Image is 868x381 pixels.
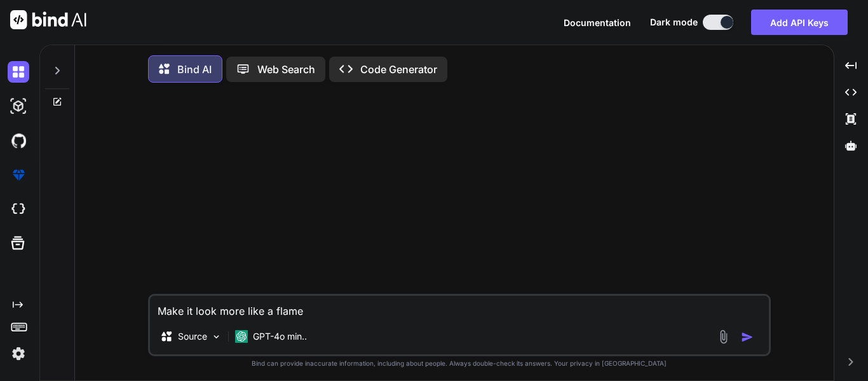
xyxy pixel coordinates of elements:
button: Add API Keys [751,10,848,35]
button: Documentation [564,16,631,29]
p: Bind can provide inaccurate information, including about people. Always double-check its answers.... [148,359,771,368]
img: icon [741,331,754,343]
span: Dark mode [650,16,698,29]
p: Code Generator [360,62,437,77]
img: attachment [716,329,731,344]
img: GPT-4o mini [235,330,248,343]
img: darkAi-studio [8,95,29,117]
img: Bind AI [10,10,86,29]
img: premium [8,164,29,186]
textarea: Make it look more like a flame [150,296,769,319]
img: settings [8,343,29,364]
img: cloudideIcon [8,198,29,220]
p: Bind AI [177,62,212,77]
p: Web Search [257,62,315,77]
p: Source [178,330,207,343]
img: Pick Models [211,331,222,342]
span: Documentation [564,17,631,28]
p: GPT-4o min.. [253,330,307,343]
img: darkChat [8,61,29,83]
img: githubDark [8,130,29,151]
